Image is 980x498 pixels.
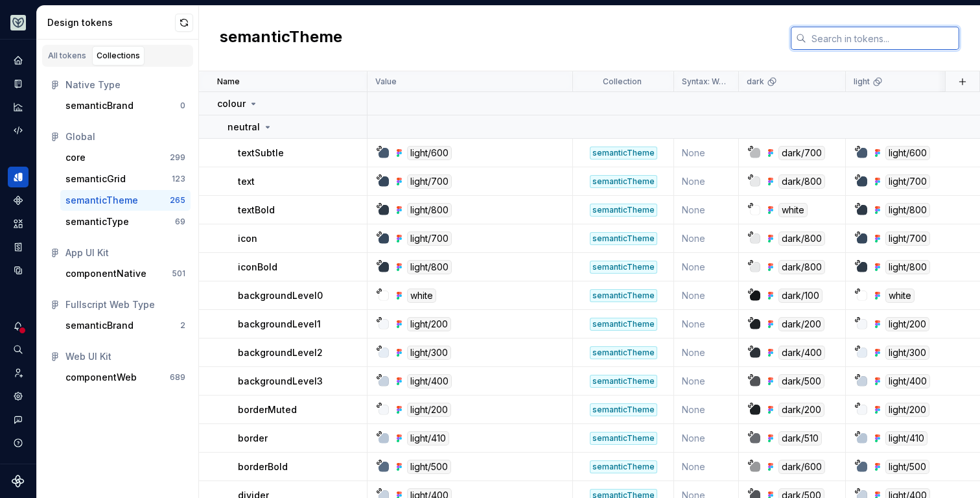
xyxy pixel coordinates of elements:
[238,375,323,388] p: backgroundLevel3
[778,346,825,360] div: dark/400
[8,260,29,281] a: Data sources
[778,174,825,189] div: dark/800
[407,146,452,160] div: light/600
[674,167,739,196] td: None
[60,95,191,116] button: semanticBrand0
[238,261,277,274] p: iconBold
[8,362,29,383] div: Invite team
[407,460,451,474] div: light/500
[8,213,29,234] div: Assets
[778,374,824,388] div: dark/500
[806,27,959,50] input: Search in tokens...
[65,99,134,112] div: semanticBrand
[8,120,29,141] a: Code automation
[60,315,191,336] button: semanticBrand2
[175,217,185,227] div: 69
[674,338,739,367] td: None
[220,27,342,50] h2: semanticTheme
[60,147,191,168] button: core299
[10,15,26,30] img: 256e2c79-9abd-4d59-8978-03feab5a3943.png
[590,375,657,388] div: semanticTheme
[590,232,657,245] div: semanticTheme
[885,203,930,217] div: light/800
[778,203,808,217] div: white
[854,77,870,87] p: light
[172,268,185,279] div: 501
[603,77,642,87] p: Collection
[8,316,29,337] button: Notifications
[778,403,824,417] div: dark/200
[60,190,191,211] button: semanticTheme265
[885,174,930,189] div: light/700
[180,101,185,111] div: 0
[8,97,29,117] div: Analytics
[407,431,449,445] div: light/410
[407,231,452,246] div: light/700
[238,175,255,188] p: text
[747,77,764,87] p: dark
[60,211,191,232] button: semanticType69
[674,310,739,338] td: None
[8,167,29,187] a: Design tokens
[590,403,657,416] div: semanticTheme
[407,317,451,331] div: light/200
[8,237,29,257] a: Storybook stories
[238,432,268,445] p: border
[12,475,25,488] a: Supernova Logo
[885,289,915,303] div: white
[885,260,930,274] div: light/800
[778,317,824,331] div: dark/200
[778,146,825,160] div: dark/700
[407,289,436,303] div: white
[590,346,657,359] div: semanticTheme
[170,152,185,163] div: 299
[47,16,175,29] div: Design tokens
[590,147,657,160] div: semanticTheme
[778,431,822,445] div: dark/510
[590,460,657,473] div: semanticTheme
[674,281,739,310] td: None
[65,130,185,143] div: Global
[65,78,185,91] div: Native Type
[60,263,191,284] a: componentNative501
[407,346,451,360] div: light/300
[590,204,657,217] div: semanticTheme
[238,204,275,217] p: textBold
[778,289,822,303] div: dark/100
[65,246,185,259] div: App UI Kit
[778,460,825,474] div: dark/600
[8,386,29,407] a: Settings
[590,318,657,331] div: semanticTheme
[885,317,929,331] div: light/200
[60,169,191,189] button: semanticGrid123
[885,460,929,474] div: light/500
[674,253,739,281] td: None
[8,50,29,71] a: Home
[674,453,739,481] td: None
[65,267,146,280] div: componentNative
[778,260,825,274] div: dark/800
[238,318,321,331] p: backgroundLevel1
[407,203,452,217] div: light/800
[885,231,930,246] div: light/700
[170,372,185,383] div: 689
[217,77,240,87] p: Name
[60,367,191,388] a: componentWeb689
[8,73,29,94] div: Documentation
[172,174,185,184] div: 123
[65,194,138,207] div: semanticTheme
[217,97,246,110] p: colour
[180,320,185,331] div: 2
[8,339,29,360] button: Search ⌘K
[227,121,260,134] p: neutral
